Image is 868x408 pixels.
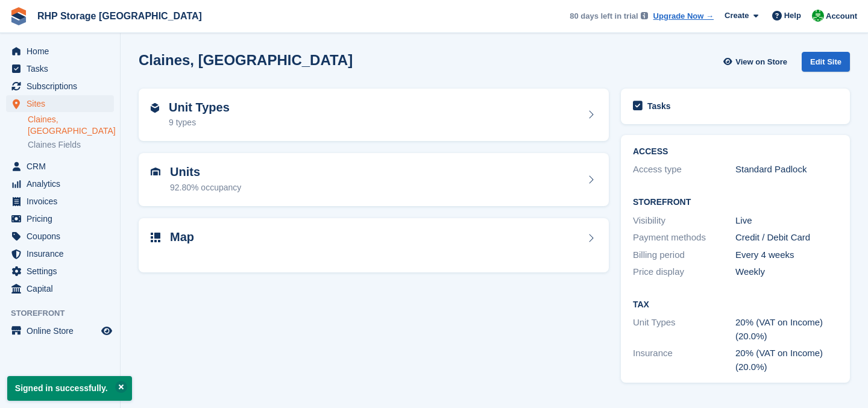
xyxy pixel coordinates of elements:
[633,347,735,374] div: Insurance
[169,116,230,129] div: 9 types
[170,230,194,244] h2: Map
[10,7,28,25] img: stora-icon-8386f47178a22dfd0bd8f6a31ec36ba5ce8667c1dd55bd0f319d3a0aa187defe.svg
[27,245,99,262] span: Insurance
[27,210,99,227] span: Pricing
[735,231,838,245] div: Credit / Debit Card
[802,52,850,72] div: Edit Site
[170,181,241,194] div: 92.80% occupancy
[33,6,207,26] a: RHP Storage [GEOGRAPHIC_DATA]
[27,60,99,77] span: Tasks
[633,265,735,279] div: Price display
[735,214,838,228] div: Live
[633,147,838,157] h2: ACCESS
[6,60,114,77] a: menu
[170,165,241,179] h2: Units
[735,265,838,279] div: Weekly
[7,376,132,401] p: Signed in successfully.
[570,10,638,22] span: 80 days left in trial
[633,300,838,310] h2: Tax
[812,10,824,22] img: Rod
[139,52,353,68] h2: Claines, [GEOGRAPHIC_DATA]
[27,43,99,60] span: Home
[735,347,838,374] div: 20% (VAT on Income) (20.0%)
[653,10,714,22] a: Upgrade Now →
[27,175,99,192] span: Analytics
[722,52,792,72] a: View on Store
[27,193,99,210] span: Invoices
[6,280,114,297] a: menu
[6,43,114,60] a: menu
[99,324,114,338] a: Preview store
[27,280,99,297] span: Capital
[27,263,99,280] span: Settings
[735,56,787,68] span: View on Store
[6,158,114,175] a: menu
[27,158,99,175] span: CRM
[139,218,609,273] a: Map
[11,307,120,319] span: Storefront
[735,316,838,343] div: 20% (VAT on Income) (20.0%)
[641,12,648,19] img: icon-info-grey-7440780725fd019a000dd9b08b2336e03edf1995a4989e88bcd33f0948082b44.svg
[725,10,749,22] span: Create
[27,322,99,339] span: Online Store
[27,228,99,245] span: Coupons
[784,10,801,22] span: Help
[6,245,114,262] a: menu
[151,233,160,242] img: map-icn-33ee37083ee616e46c38cad1a60f524a97daa1e2b2c8c0bc3eb3415660979fc1.svg
[139,89,609,142] a: Unit Types 9 types
[6,95,114,112] a: menu
[27,78,99,95] span: Subscriptions
[633,231,735,245] div: Payment methods
[6,175,114,192] a: menu
[6,263,114,280] a: menu
[28,139,114,151] a: Claines Fields
[633,198,838,207] h2: Storefront
[27,95,99,112] span: Sites
[151,168,160,176] img: unit-icn-7be61d7bf1b0ce9d3e12c5938cc71ed9869f7b940bace4675aadf7bd6d80202e.svg
[633,248,735,262] div: Billing period
[6,193,114,210] a: menu
[28,114,114,137] a: Claines, [GEOGRAPHIC_DATA]
[802,52,850,77] a: Edit Site
[169,101,230,115] h2: Unit Types
[633,163,735,177] div: Access type
[139,153,609,206] a: Units 92.80% occupancy
[633,214,735,228] div: Visibility
[735,248,838,262] div: Every 4 weeks
[6,78,114,95] a: menu
[647,101,671,111] h2: Tasks
[6,210,114,227] a: menu
[633,316,735,343] div: Unit Types
[826,10,857,22] span: Account
[6,228,114,245] a: menu
[6,322,114,339] a: menu
[735,163,838,177] div: Standard Padlock
[151,103,159,113] img: unit-type-icn-2b2737a686de81e16bb02015468b77c625bbabd49415b5ef34ead5e3b44a266d.svg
